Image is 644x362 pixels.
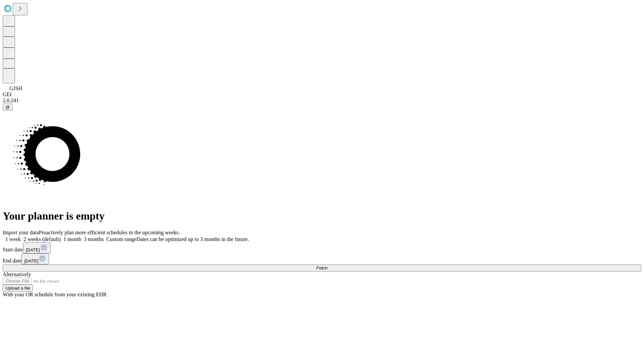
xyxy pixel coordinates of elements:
h1: Your planner is empty [3,210,641,222]
button: @ [3,104,13,111]
span: Dates can be optimized up to 3 months in the future. [137,236,249,242]
button: Upload a file [3,285,33,292]
div: End date [3,253,641,264]
span: Alternatively [3,271,31,277]
span: GJSH [9,85,22,91]
button: [DATE] [21,253,49,264]
div: GEI [3,92,641,98]
button: [DATE] [23,242,51,253]
span: Import your data [3,230,39,235]
span: 1 month [63,236,81,242]
span: @ [5,105,10,110]
span: With your OR schedule from your existing EHR [3,292,107,297]
button: Fetch [3,264,641,271]
span: 1 week [5,236,21,242]
div: Start date [3,242,641,253]
span: 3 months [84,236,104,242]
span: [DATE] [24,258,38,263]
span: Proactively plan more efficient schedules in the upcoming weeks. [39,230,180,235]
span: [DATE] [26,247,40,252]
span: 2 weeks (default) [23,236,61,242]
span: Fetch [316,265,327,270]
div: 2.0.241 [3,98,641,104]
span: Custom range [106,236,136,242]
